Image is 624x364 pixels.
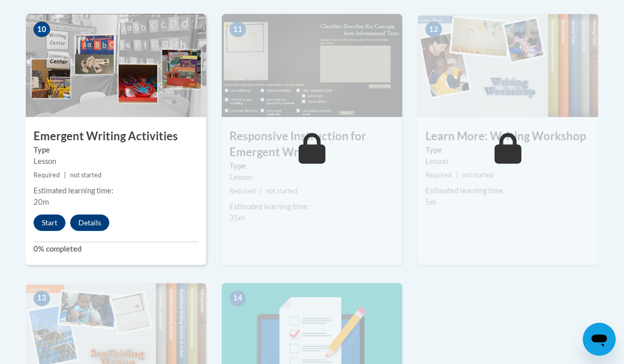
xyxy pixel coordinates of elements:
[222,14,402,117] img: Course Image
[229,187,256,195] span: Required
[222,128,402,160] h3: Responsive Instruction for Emergent Writing
[34,171,60,179] span: Required
[26,128,206,144] h3: Emergent Writing Activities
[229,22,246,37] span: 11
[70,214,109,231] button: Details
[425,171,452,179] span: Required
[583,323,616,356] iframe: Button to launch messaging window
[425,156,590,167] div: Lesson
[425,22,442,37] span: 12
[456,171,458,179] span: |
[34,22,50,37] span: 10
[34,197,49,206] span: 20m
[462,171,494,179] span: not started
[425,144,590,156] label: Type
[229,213,245,222] span: 35m
[34,291,50,306] span: 13
[34,243,199,255] label: 0% completed
[64,171,66,179] span: |
[26,14,206,117] img: Course Image
[425,197,436,206] span: 5m
[34,144,199,156] label: Type
[425,185,590,196] div: Estimated learning time:
[34,214,65,231] button: Start
[260,187,262,195] span: |
[229,172,395,183] div: Lesson
[418,14,598,117] img: Course Image
[229,291,246,306] span: 14
[34,156,199,167] div: Lesson
[229,160,395,172] label: Type
[229,201,395,212] div: Estimated learning time:
[418,128,598,144] h3: Learn More: Writing Workshop
[266,187,298,195] span: not started
[34,185,199,196] div: Estimated learning time:
[70,171,102,179] span: not started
